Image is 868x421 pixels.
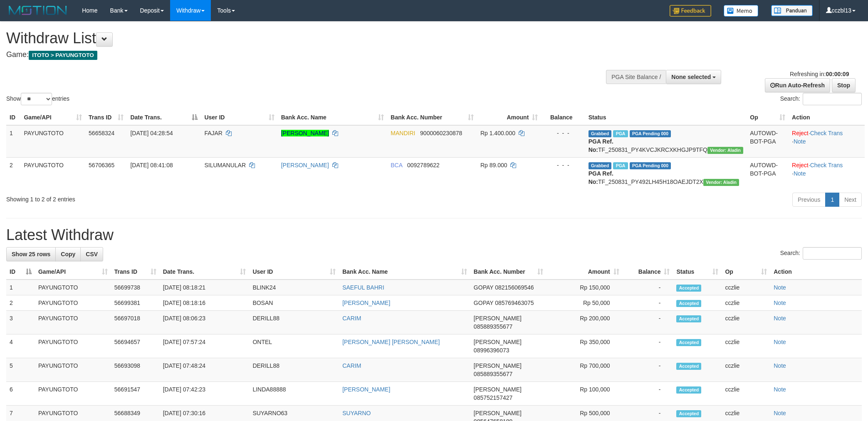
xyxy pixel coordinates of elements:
td: [DATE] 07:42:23 [160,382,250,406]
td: - [623,358,673,382]
span: 56706365 [89,162,114,168]
h4: Game: [6,51,570,59]
td: cczlie [722,358,770,382]
td: 56693098 [111,358,160,382]
span: Rp 1.400.000 [480,130,515,136]
td: cczlie [722,311,770,334]
td: - [623,311,673,334]
span: [DATE] 08:41:08 [130,162,173,168]
a: Stop [832,78,856,92]
td: 56691547 [111,382,160,406]
td: PAYUNGTOTO [35,295,111,311]
td: - [623,295,673,311]
th: Bank Acc. Name: activate to sort column ascending [339,264,470,280]
td: 1 [6,280,35,295]
td: [DATE] 08:18:16 [160,295,250,311]
span: 56658324 [89,130,114,136]
a: Note [774,300,786,306]
label: Search: [780,93,862,105]
a: SUYARNO [342,410,371,416]
td: AUTOWD-BOT-PGA [747,157,789,189]
th: Balance: activate to sort column ascending [623,264,673,280]
span: None selected [671,74,711,80]
a: Note [794,138,806,145]
td: Rp 100,000 [547,382,623,406]
span: Copy 0092789622 to clipboard [407,162,440,168]
td: LINDA88888 [249,382,339,406]
a: [PERSON_NAME] [PERSON_NAME] [342,339,440,345]
select: Showentries [21,93,52,105]
img: panduan.png [771,5,813,16]
td: Rp 700,000 [547,358,623,382]
td: TF_250831_PY4KVCJKRCXKHGJP9TFQ [585,125,747,158]
td: - [623,280,673,295]
th: Action [789,110,865,125]
span: Copy 9000060230878 to clipboard [420,130,462,136]
td: PAYUNGTOTO [20,125,85,158]
td: - [623,382,673,406]
a: CARIM [342,362,361,369]
td: 56694657 [111,334,160,358]
th: User ID: activate to sort column ascending [201,110,277,125]
th: Op: activate to sort column ascending [747,110,789,125]
div: - - - [544,161,581,169]
td: Rp 50,000 [547,295,623,311]
a: Run Auto-Refresh [765,78,830,92]
td: 5 [6,358,35,382]
td: 56699738 [111,280,160,295]
td: BOSAN [249,295,339,311]
span: BCA [391,162,402,168]
th: Balance [541,110,585,125]
a: Note [794,170,806,177]
td: ONTEL [249,334,339,358]
a: Check Trans [810,162,843,168]
a: [PERSON_NAME] [281,130,329,136]
label: Search: [780,247,862,260]
button: None selected [666,70,721,84]
td: PAYUNGTOTO [35,334,111,358]
th: Trans ID: activate to sort column ascending [111,264,160,280]
a: Note [774,410,786,416]
span: GOPAY [474,300,493,306]
label: Show entries [6,93,69,105]
img: Button%20Memo.svg [724,5,759,17]
td: 2 [6,295,35,311]
a: Note [774,315,786,322]
th: Date Trans.: activate to sort column descending [127,110,201,125]
img: Feedback.jpg [670,5,711,17]
td: PAYUNGTOTO [35,311,111,334]
span: [PERSON_NAME] [474,362,522,369]
span: [DATE] 04:28:54 [130,130,173,136]
span: Marked by cczlie [613,130,628,137]
img: MOTION_logo.png [6,4,69,17]
span: Copy 085752157427 to clipboard [474,394,512,401]
span: Accepted [676,363,701,370]
span: Show 25 rows [12,251,50,258]
td: Rp 150,000 [547,280,623,295]
td: 56699381 [111,295,160,311]
a: Note [774,386,786,393]
span: Accepted [676,339,701,346]
th: ID: activate to sort column descending [6,264,35,280]
span: Accepted [676,300,701,307]
th: User ID: activate to sort column ascending [249,264,339,280]
td: PAYUNGTOTO [35,382,111,406]
span: [PERSON_NAME] [474,339,522,345]
td: PAYUNGTOTO [35,358,111,382]
a: CARIM [342,315,361,322]
th: Status [585,110,747,125]
b: PGA Ref. No: [589,170,613,185]
span: Copy 08996396073 to clipboard [474,347,509,354]
span: Marked by cczlie [613,162,628,169]
th: Bank Acc. Number: activate to sort column ascending [387,110,477,125]
td: 4 [6,334,35,358]
a: Reject [792,162,809,168]
td: 6 [6,382,35,406]
th: Amount: activate to sort column ascending [547,264,623,280]
td: DERILL88 [249,311,339,334]
a: 1 [825,193,839,207]
a: SAEFUL BAHRI [342,284,384,291]
a: CSV [80,247,103,261]
div: - - - [544,129,581,137]
input: Search: [803,93,862,105]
